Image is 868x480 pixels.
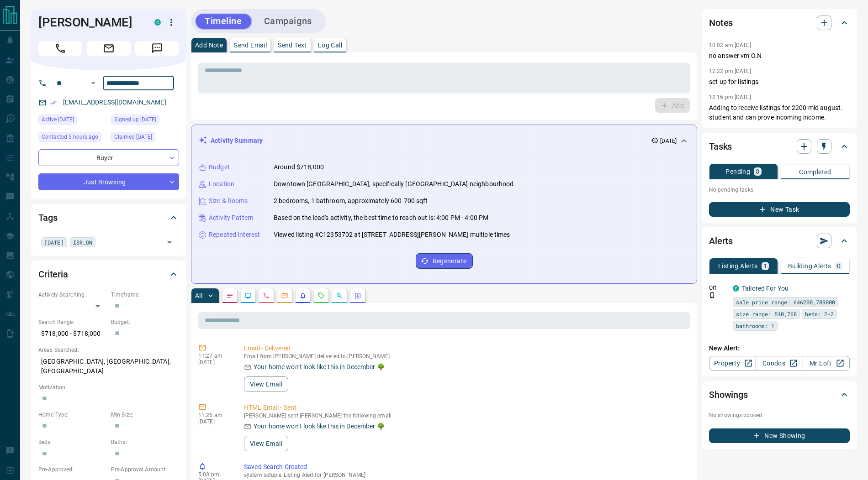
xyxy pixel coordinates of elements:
[198,412,230,418] p: 11:26 am
[318,42,342,48] p: Log Call
[274,230,510,240] p: Viewed listing #C12353702 at [STREET_ADDRESS][PERSON_NAME] multiple times
[42,115,74,124] span: Active [DATE]
[87,41,131,56] span: Email
[38,149,179,166] div: Buyer
[837,263,841,269] p: 0
[50,99,57,106] svg: Email Verified
[718,263,758,269] p: Listing Alerts
[803,356,850,370] a: Mr.Loft
[255,14,321,29] button: Campaigns
[114,115,156,124] span: Signed up [DATE]
[742,285,789,292] a: Tailored For You
[354,292,361,299] svg: Agent Actions
[281,292,288,299] svg: Emails
[38,132,106,145] div: Mon Sep 15 2025
[195,292,202,299] p: All
[244,353,686,360] p: Email from [PERSON_NAME] delivered to [PERSON_NAME]
[709,42,751,48] p: 10:02 am [DATE]
[195,42,223,48] p: Add Note
[199,132,689,149] div: Activity Summary[DATE]
[234,42,267,48] p: Send Email
[709,103,850,122] p: Adding to receive listings for 2200 mid august. student and can prove incoming income.
[111,291,179,299] p: Timeframe:
[111,438,179,446] p: Baths:
[38,326,106,341] p: $718,000 - $718,000
[38,465,106,474] p: Pre-Approved:
[38,383,179,391] p: Motivation:
[73,238,93,247] span: ISR_ON
[278,42,307,48] p: Send Text
[211,136,263,146] p: Activity Summary
[274,162,324,172] p: Around $718,000
[709,51,850,61] p: no answer vm O.N
[38,438,106,446] p: Beds:
[209,230,260,240] p: Repeated Interest
[209,213,254,223] p: Activity Pattern
[254,362,385,372] p: Your home won’t look like this in December 🌳
[244,344,686,353] p: Email - Delivered
[38,207,179,229] div: Tags
[709,234,733,248] h2: Alerts
[244,376,288,392] button: View Email
[88,78,99,89] button: Open
[709,16,733,30] h2: Notes
[111,132,179,145] div: Mon Aug 19 2019
[163,236,176,249] button: Open
[209,179,234,189] p: Location
[263,292,270,299] svg: Calls
[274,213,488,223] p: Based on the lead's activity, the best time to reach out is: 4:00 PM - 4:00 PM
[244,462,686,472] p: Saved Search Created
[209,162,230,172] p: Budget
[709,428,850,443] button: New Showing
[111,411,179,419] p: Min Size:
[38,318,106,326] p: Search Range:
[135,41,179,56] span: Message
[709,68,751,74] p: 12:22 pm [DATE]
[709,139,732,154] h2: Tasks
[244,412,686,419] p: [PERSON_NAME] sent [PERSON_NAME] the following email
[38,115,106,127] div: Wed Sep 10 2025
[38,267,68,282] h2: Criteria
[111,465,179,474] p: Pre-Approval Amount:
[38,346,179,354] p: Areas Searched:
[38,15,141,30] h1: [PERSON_NAME]
[198,471,230,478] p: 5:03 pm
[709,136,850,157] div: Tasks
[198,359,230,365] p: [DATE]
[244,436,288,451] button: View Email
[244,292,252,299] svg: Lead Browsing Activity
[336,292,343,299] svg: Opportunities
[756,356,803,370] a: Condos
[299,292,307,299] svg: Listing Alerts
[209,196,248,206] p: Size & Rooms
[709,344,850,353] p: New Alert:
[244,472,686,478] p: system setup a Listing Alert for [PERSON_NAME]
[763,263,767,269] p: 1
[244,403,686,412] p: HTML Email - Sent
[38,411,106,419] p: Home Type:
[42,132,98,141] span: Contacted 5 hours ago
[111,115,179,127] div: Fri Jul 26 2019
[709,12,850,34] div: Notes
[198,418,230,425] p: [DATE]
[709,384,850,406] div: Showings
[274,179,513,189] p: Downtown [GEOGRAPHIC_DATA], specifically [GEOGRAPHIC_DATA] neighbourhood
[709,356,756,370] a: Property
[38,41,82,56] span: Call
[114,132,152,141] span: Claimed [DATE]
[725,168,750,175] p: Pending
[736,321,774,330] span: bathrooms: 1
[38,210,57,225] h2: Tags
[274,196,428,206] p: 2 bedrooms, 1 bathroom, approximately 600-700 sqft
[38,173,179,190] div: Just Browsing
[709,230,850,252] div: Alerts
[196,14,251,29] button: Timeline
[226,292,233,299] svg: Notes
[111,318,179,326] p: Budget:
[709,94,751,100] p: 12:16 pm [DATE]
[154,19,161,26] div: condos.ca
[198,353,230,359] p: 11:27 am
[318,292,325,299] svg: Requests
[709,411,850,419] p: No showings booked
[254,422,385,431] p: Your home won’t look like this in December 🌳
